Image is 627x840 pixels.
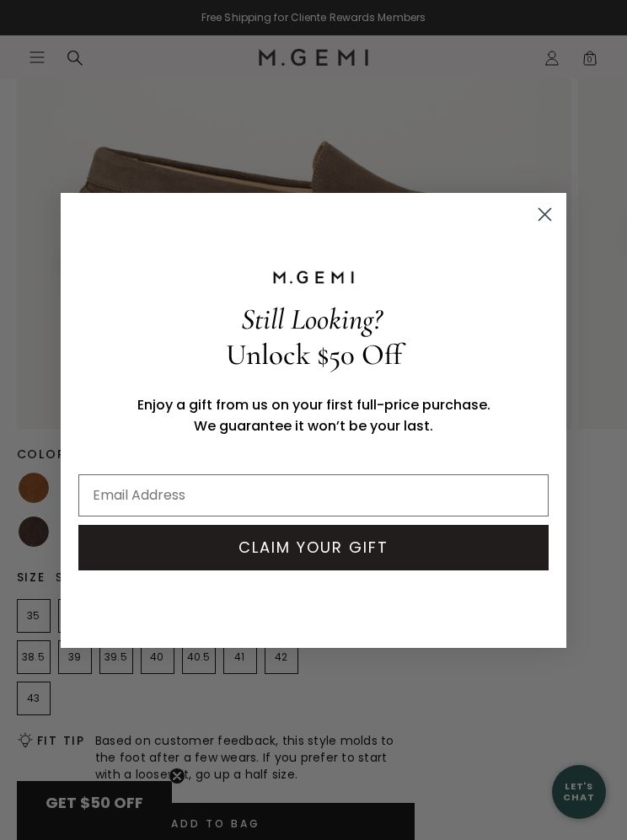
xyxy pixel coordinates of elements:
span: Enjoy a gift from us on your first full-price purchase. We guarantee it won’t be your last. [137,395,490,436]
button: Close dialog [530,200,560,229]
span: Still Looking? [241,302,382,337]
input: Email Address [78,474,549,516]
button: CLAIM YOUR GIFT [78,525,549,570]
span: Unlock $50 Off [226,337,402,372]
img: M.GEMI [271,270,356,285]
